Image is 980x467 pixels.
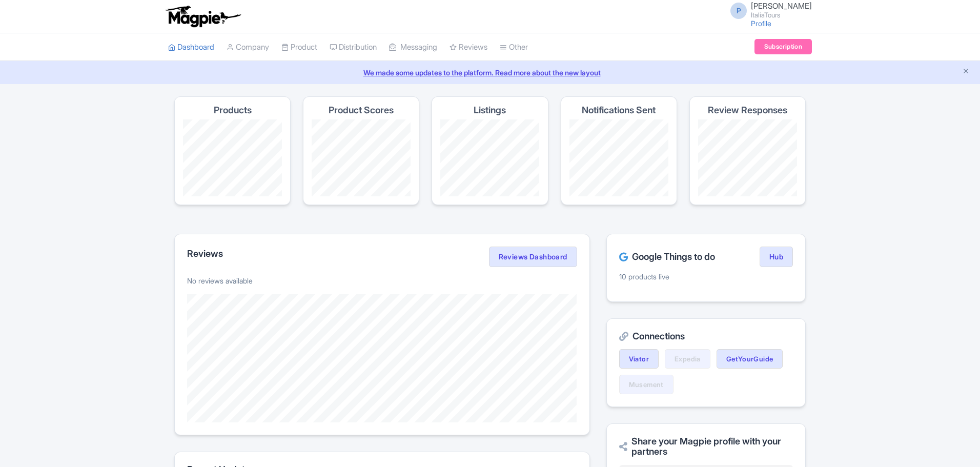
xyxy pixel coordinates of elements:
a: Musement [619,375,673,394]
a: Product [281,33,317,62]
p: 10 products live [619,271,793,282]
img: logo-ab69f6fb50320c5b225c76a69d11143b.png [163,5,242,28]
p: No reviews available [187,275,577,286]
a: P [PERSON_NAME] ItaliaTours [724,2,812,18]
h2: Reviews [187,249,223,259]
a: We made some updates to the platform. Read more about the new layout [6,67,974,78]
h2: Share your Magpie profile with your partners [619,436,793,457]
a: Distribution [330,33,377,62]
h4: Listings [474,105,506,115]
button: Close announcement [962,66,970,78]
h4: Review Responses [708,105,787,115]
h4: Products [214,105,252,115]
a: Subscription [754,39,812,54]
a: Profile [751,19,771,28]
a: GetYourGuide [717,349,783,369]
a: Reviews [450,33,487,62]
a: Hub [760,247,793,267]
h4: Product Scores [329,105,394,115]
h4: Notifications Sent [582,105,656,115]
a: Messaging [389,33,437,62]
h2: Connections [619,331,793,341]
span: [PERSON_NAME] [751,1,812,11]
a: Expedia [665,349,710,369]
a: Company [227,33,269,62]
a: Reviews Dashboard [489,247,577,267]
h2: Google Things to do [619,252,715,262]
a: Other [500,33,528,62]
a: Viator [619,349,659,369]
small: ItaliaTours [751,12,812,18]
a: Dashboard [168,33,214,62]
span: P [730,3,747,19]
